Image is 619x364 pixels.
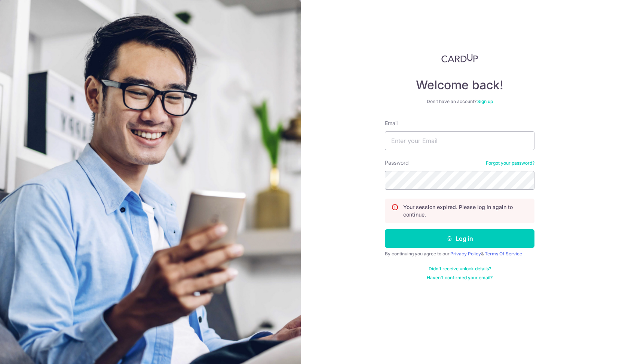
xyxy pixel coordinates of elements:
div: Don’t have an account? [385,99,534,105]
a: Privacy Policy [450,251,481,256]
a: Forgot your password? [486,160,534,166]
label: Email [385,119,398,127]
img: CardUp Logo [441,54,478,63]
p: Your session expired. Please log in again to continue. [403,203,528,218]
label: Password [385,159,409,167]
input: Enter your Email [385,131,534,150]
a: Terms Of Service [485,251,522,256]
a: Didn't receive unlock details? [429,266,491,272]
a: Sign up [477,99,493,104]
div: By continuing you agree to our & [385,251,534,257]
button: Log in [385,229,534,248]
h4: Welcome back! [385,78,534,93]
a: Haven't confirmed your email? [427,275,493,281]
